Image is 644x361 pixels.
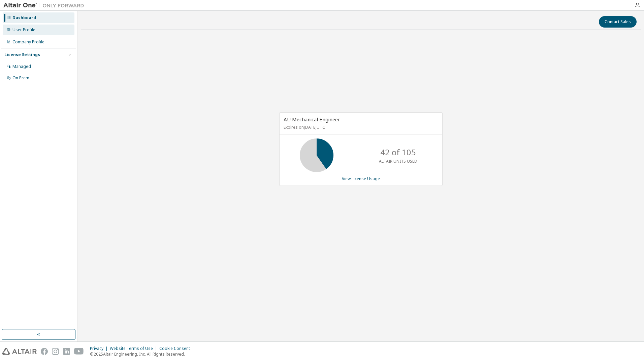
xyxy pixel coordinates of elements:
div: Company Profile [12,39,44,45]
img: altair_logo.svg [2,348,37,355]
img: facebook.svg [41,348,48,355]
div: Privacy [90,346,110,351]
p: 42 of 105 [380,147,416,158]
img: youtube.svg [74,348,84,355]
p: ALTAIR UNITS USED [379,158,417,164]
img: Altair One [3,2,88,9]
div: Managed [12,64,31,69]
div: License Settings [4,52,40,57]
div: User Profile [12,27,35,33]
div: Cookie Consent [159,346,194,351]
button: Contact Sales [599,16,637,28]
p: © 2025 Altair Engineering, Inc. All Rights Reserved. [90,351,194,357]
span: AU Mechanical Engineer [284,116,340,123]
a: View License Usage [342,176,380,182]
div: On Prem [12,75,29,81]
div: Website Terms of Use [110,346,159,351]
p: Expires on [DATE] UTC [284,124,437,130]
img: linkedin.svg [63,348,70,355]
div: Dashboard [12,15,36,21]
img: instagram.svg [52,348,59,355]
